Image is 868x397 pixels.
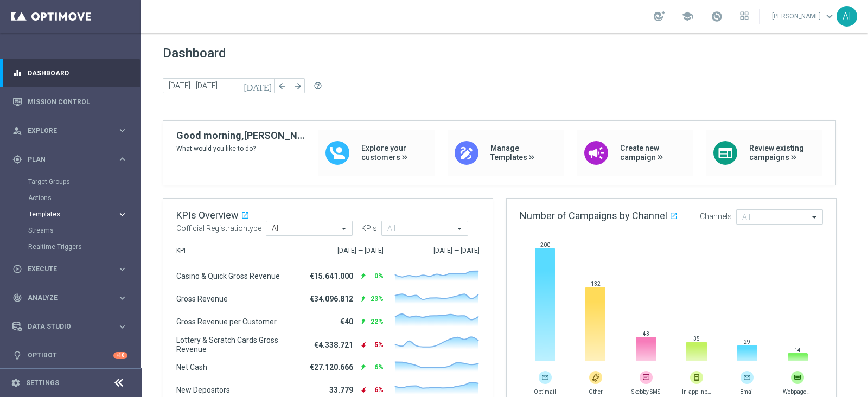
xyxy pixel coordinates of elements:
[29,211,106,217] span: Templates
[117,264,127,274] i: keyboard_arrow_right
[12,68,22,78] i: equalizer
[12,59,127,87] div: Dashboard
[12,87,127,116] div: Mission Control
[12,293,128,302] button: track_changes Analyze keyboard_arrow_right
[28,59,127,87] a: Dashboard
[28,194,113,202] a: Actions
[12,322,128,331] button: Data Studio keyboard_arrow_right
[12,293,22,303] i: track_changes
[12,69,128,78] button: equalizer Dashboard
[117,154,127,164] i: keyboard_arrow_right
[12,126,22,136] i: person_search
[12,350,22,360] i: lightbulb
[12,322,117,331] div: Data Studio
[12,264,22,274] i: play_circle_outline
[29,211,117,217] div: Templates
[113,352,127,359] div: +10
[28,294,117,301] span: Analyze
[12,155,117,164] div: Plan
[12,98,128,106] button: Mission Control
[28,177,113,186] a: Target Groups
[12,126,117,136] div: Explore
[117,209,127,220] i: keyboard_arrow_right
[12,155,128,164] button: gps_fixed Plan keyboard_arrow_right
[117,322,127,332] i: keyboard_arrow_right
[824,10,835,22] span: keyboard_arrow_down
[26,380,59,386] a: Settings
[28,222,140,239] div: Streams
[28,323,117,330] span: Data Studio
[12,155,22,164] i: gps_fixed
[117,125,127,136] i: keyboard_arrow_right
[12,265,128,273] button: play_circle_outline Execute keyboard_arrow_right
[28,206,140,222] div: Templates
[28,266,117,272] span: Execute
[28,341,113,370] a: Optibot
[771,8,837,24] a: [PERSON_NAME]keyboard_arrow_down
[12,341,127,370] div: Optibot
[28,239,140,255] div: Realtime Triggers
[117,293,127,303] i: keyboard_arrow_right
[28,174,140,190] div: Target Groups
[28,127,117,134] span: Explore
[12,126,128,135] button: person_search Explore keyboard_arrow_right
[12,293,117,303] div: Analyze
[837,6,857,27] div: AI
[28,242,113,251] a: Realtime Triggers
[28,190,140,206] div: Actions
[28,87,127,116] a: Mission Control
[28,226,113,235] a: Streams
[681,10,693,22] span: school
[12,351,128,360] button: lightbulb Optibot +10
[11,378,21,388] i: settings
[28,210,128,219] button: Templates keyboard_arrow_right
[28,156,117,163] span: Plan
[12,264,117,274] div: Execute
